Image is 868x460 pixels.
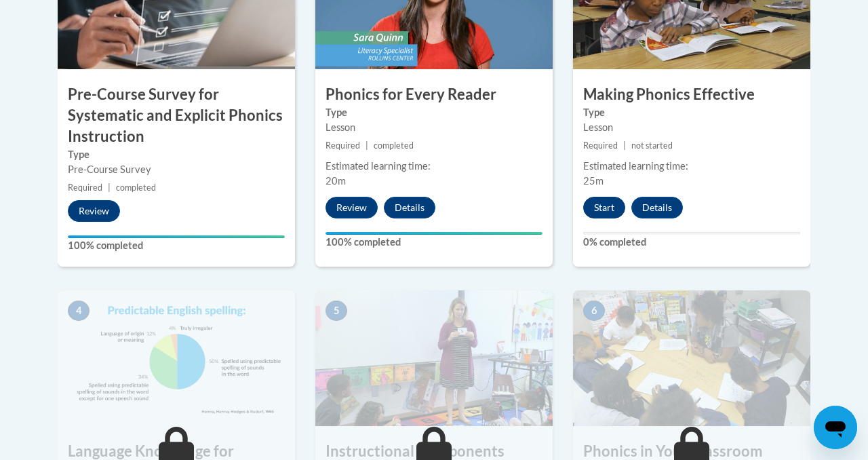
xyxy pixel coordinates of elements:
[814,406,857,449] iframe: Button to launch messaging window
[583,301,605,321] span: 6
[325,105,542,120] label: Type
[68,200,120,222] button: Review
[325,301,347,321] span: 5
[583,120,800,135] div: Lesson
[315,290,553,426] img: Course Image
[68,162,285,177] div: Pre-Course Survey
[325,159,542,174] div: Estimated learning time:
[325,235,542,250] label: 100% completed
[573,84,810,105] h3: Making Phonics Effective
[68,301,90,321] span: 4
[374,140,414,151] span: completed
[325,140,360,151] span: Required
[68,235,285,238] div: Your progress
[58,84,295,147] h3: Pre-Course Survey for Systematic and Explicit Phonics Instruction
[583,159,800,174] div: Estimated learning time:
[631,140,673,151] span: not started
[325,120,542,135] div: Lesson
[583,105,800,120] label: Type
[325,197,378,218] button: Review
[583,235,800,250] label: 0% completed
[384,197,435,218] button: Details
[68,147,285,162] label: Type
[583,140,618,151] span: Required
[108,183,111,193] span: |
[116,183,156,193] span: completed
[631,197,683,218] button: Details
[68,238,285,253] label: 100% completed
[58,290,295,426] img: Course Image
[68,183,102,193] span: Required
[583,175,604,187] span: 25m
[583,197,625,218] button: Start
[573,290,810,426] img: Course Image
[325,232,542,235] div: Your progress
[325,175,346,187] span: 20m
[623,140,626,151] span: |
[315,84,553,105] h3: Phonics for Every Reader
[366,140,368,151] span: |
